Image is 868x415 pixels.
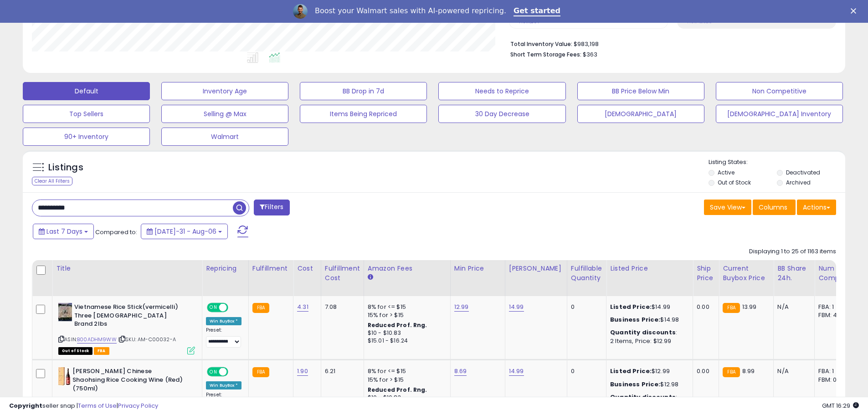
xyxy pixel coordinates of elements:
a: Privacy Policy [118,401,158,410]
div: Clear All Filters [32,177,72,185]
div: Min Price [454,264,501,273]
img: 41Cs8OiE90L._SL40_.jpg [58,367,70,385]
div: Fulfillment Cost [325,264,360,283]
a: 12.99 [454,302,469,312]
span: [DATE]-31 - Aug-06 [154,227,216,236]
span: All listings that are currently out of stock and unavailable for purchase on Amazon [58,347,92,355]
div: Boost your Walmart sales with AI-powered repricing. [315,6,506,15]
a: Terms of Use [78,401,117,410]
span: ON [208,368,219,376]
button: Filters [254,200,289,215]
span: ON [208,304,219,312]
img: Profile image for Adrian [293,4,308,19]
div: 15% for > $15 [368,311,443,319]
li: $983,198 [510,38,829,49]
button: Non Competitive [716,82,843,100]
span: | SKU: AM-C00032-A [118,336,176,343]
span: OFF [227,368,241,376]
div: Repricing [206,264,245,273]
div: 0 [571,303,599,311]
small: Amazon Fees. [368,273,373,282]
button: Items Being Repriced [300,105,427,123]
div: [PERSON_NAME] [509,264,563,273]
div: 15% for > $15 [368,376,443,384]
small: FBA [252,303,269,313]
button: Last 7 Days [33,224,94,239]
button: BB Drop in 7d [300,82,427,100]
button: Actions [797,200,836,215]
span: Last 7 Days [46,227,82,236]
b: Reduced Prof. Rng. [368,321,427,329]
p: Listing States: [709,158,845,167]
div: Fulfillable Quantity [571,264,602,283]
button: [DEMOGRAPHIC_DATA] [577,105,704,123]
div: BB Share 24h. [777,264,811,283]
div: ASIN: [58,303,195,354]
button: BB Price Below Min [577,82,704,100]
button: [DEMOGRAPHIC_DATA] Inventory [716,105,843,123]
button: Inventory Age [161,82,288,100]
div: Cost [297,264,317,273]
a: B00ADHM9WW [77,336,117,343]
div: FBM: 4 [818,311,848,319]
img: 514xGOWe1KL._SL40_.jpg [58,303,72,321]
label: Archived [786,179,811,186]
div: 0 [571,367,599,375]
div: Ship Price [697,264,715,283]
b: Vietnamese Rice Stick(vermicelli) Three [DEMOGRAPHIC_DATA] Brand 2lbs [74,303,185,331]
button: Columns [753,200,796,215]
span: 2025-08-14 16:29 GMT [822,401,859,410]
label: Deactivated [786,169,820,176]
span: Columns [759,203,787,212]
button: Needs to Reprice [438,82,565,100]
div: seller snap | | [9,402,158,410]
div: FBA: 1 [818,367,848,375]
div: Fulfillment [252,264,289,273]
div: 6.21 [325,367,357,375]
button: 30 Day Decrease [438,105,565,123]
span: 13.99 [742,302,757,311]
button: Selling @ Max [161,105,288,123]
div: Win BuyBox * [206,381,241,389]
div: 0.00 [697,367,712,375]
div: $14.98 [610,316,686,324]
h5: Listings [48,161,83,174]
div: 7.08 [325,303,357,311]
button: Default [23,82,150,100]
div: FBA: 1 [818,303,848,311]
a: 4.31 [297,302,308,312]
span: OFF [227,304,241,312]
div: N/A [777,303,807,311]
div: Title [56,264,198,273]
div: Close [851,8,860,14]
div: $14.99 [610,303,686,311]
div: 0.00 [697,303,712,311]
b: Total Inventory Value: [510,40,572,48]
button: Top Sellers [23,105,150,123]
div: 2 Items, Price: $12.99 [610,337,686,345]
div: N/A [777,367,807,375]
b: Quantity discounts [610,328,676,337]
a: 1.90 [297,367,308,376]
b: Business Price: [610,315,660,324]
small: FBA [723,303,740,313]
button: 90+ Inventory [23,128,150,146]
label: Out of Stock [718,179,751,186]
div: FBM: 0 [818,376,848,384]
div: Preset: [206,327,241,348]
button: [DATE]-31 - Aug-06 [141,224,228,239]
div: Listed Price [610,264,689,273]
b: Listed Price: [610,302,652,311]
b: Reduced Prof. Rng. [368,386,427,394]
div: 8% for <= $15 [368,303,443,311]
div: Displaying 1 to 25 of 1163 items [749,247,836,256]
div: Amazon Fees [368,264,447,273]
label: Active [718,169,734,176]
b: Short Term Storage Fees: [510,51,581,58]
button: Walmart [161,128,288,146]
div: Num of Comp. [818,264,852,283]
div: 8% for <= $15 [368,367,443,375]
b: Business Price: [610,380,660,389]
div: Win BuyBox * [206,317,241,325]
div: $15.01 - $16.24 [368,337,443,345]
